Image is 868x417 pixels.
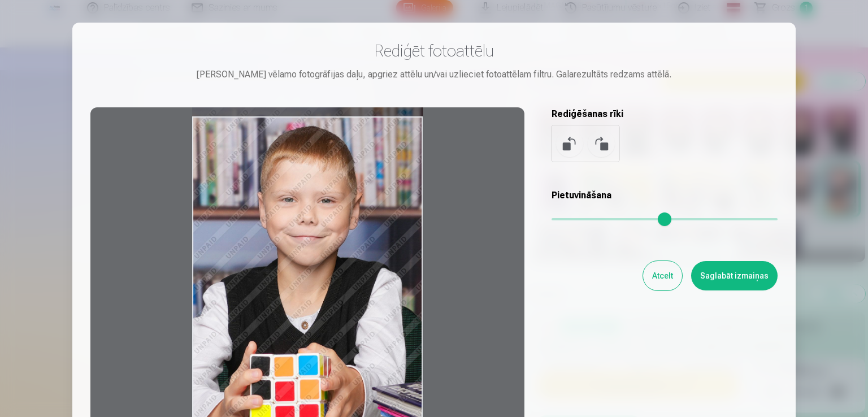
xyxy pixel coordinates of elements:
h5: Rediģēšanas rīki [552,107,778,121]
div: [PERSON_NAME] vēlamo fotogrāfijas daļu, apgriez attēlu un/vai uzlieciet fotoattēlam filtru. Galar... [90,68,778,81]
h3: Rediģēt fotoattēlu [90,41,778,61]
h5: Pietuvināšana [552,189,778,202]
button: Saglabāt izmaiņas [691,261,778,290]
button: Atcelt [643,261,682,290]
